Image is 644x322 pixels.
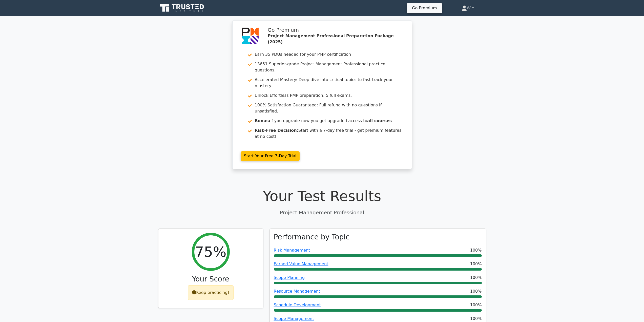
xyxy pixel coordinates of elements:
[274,289,320,294] a: Resource Management
[409,5,440,11] a: Go Premium
[470,302,482,308] span: 100%
[470,247,482,253] span: 100%
[274,316,314,321] a: Scope Management
[470,275,482,281] span: 100%
[188,285,234,300] div: Keep practicing!
[470,288,482,294] span: 100%
[450,3,486,13] a: W
[274,261,328,266] a: Earned Value Management
[158,209,486,216] p: Project Management Professional
[470,261,482,267] span: 100%
[274,302,321,307] a: Schedule Development
[274,248,310,253] a: Risk Management
[274,233,350,241] h3: Performance by Topic
[162,275,259,283] h3: Your Score
[274,275,305,280] a: Scope Planning
[470,316,482,322] span: 100%
[195,243,226,260] h2: 75%
[241,151,300,161] a: Start Your Free 7-Day Trial
[158,187,486,204] h1: Your Test Results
